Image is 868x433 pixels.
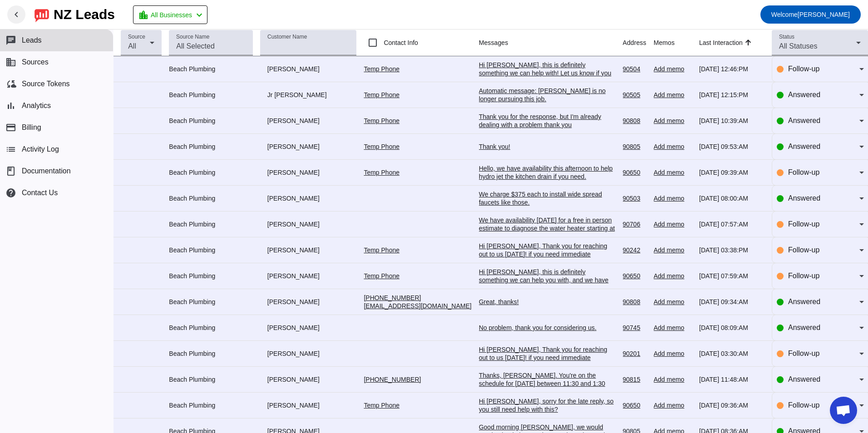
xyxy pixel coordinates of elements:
[623,65,646,73] div: 90504
[136,141,147,152] mat-icon: Yelp
[699,349,764,358] div: [DATE] 03:30:AM
[5,187,16,198] mat-icon: help
[654,168,692,177] div: Add memo
[11,9,22,20] mat-icon: chevron_left
[260,401,357,409] div: [PERSON_NAME]
[382,38,418,47] label: Contact Info
[788,272,819,280] span: Follow-up
[169,194,253,202] div: Beach Plumbing
[479,324,615,332] div: No problem, thank you for considering us.
[654,324,692,332] div: Add memo
[169,246,253,254] div: Beach Plumbing
[699,220,764,228] div: [DATE] 07:57:AM
[654,117,692,125] div: Add memo
[138,10,149,20] mat-icon: location_city
[788,168,819,176] span: Follow-up
[699,65,764,73] div: [DATE] 12:46:PM
[169,168,253,177] div: Beach Plumbing
[22,80,70,88] span: Source Tokens
[22,145,59,153] span: Activity Log
[194,10,205,20] mat-icon: chevron_left
[479,30,623,56] th: Messages
[364,376,421,383] a: [PHONE_NUMBER]
[5,35,16,46] mat-icon: chat
[22,36,42,44] span: Leads
[54,8,115,21] div: NZ Leads
[699,143,764,151] div: [DATE] 09:53:AM
[699,324,764,332] div: [DATE] 08:09:AM
[169,91,253,99] div: Beach Plumbing
[623,143,646,151] div: 90805
[788,298,820,305] span: Answered
[479,371,615,388] div: Thanks, [PERSON_NAME]. You're on the schedule for [DATE] between 11:30 and 1:30
[699,246,764,254] div: [DATE] 03:38:PM
[788,375,820,383] span: Answered
[779,42,817,50] span: All Statuses
[5,122,16,133] mat-icon: payment
[364,143,399,150] a: Temp Phone
[5,144,16,155] mat-icon: list
[654,375,692,384] div: Add memo
[699,194,764,202] div: [DATE] 08:00:AM
[260,246,357,254] div: [PERSON_NAME]
[136,89,147,100] mat-icon: Yelp
[22,58,49,66] span: Sources
[479,345,615,386] div: Hi [PERSON_NAME], Thank you for reaching out to us [DATE]! if you need immediate assistance, you ...
[133,5,207,24] button: All Businesses
[169,324,253,332] div: Beach Plumbing
[830,397,857,424] div: Open chat
[5,79,16,89] mat-icon: cloud_sync
[260,375,357,384] div: [PERSON_NAME]
[260,65,357,73] div: [PERSON_NAME]
[788,91,820,98] span: Answered
[364,91,399,98] a: Temp Phone
[654,298,692,306] div: Add memo
[260,91,357,99] div: Jr [PERSON_NAME]
[479,113,615,129] div: Thank you for the response, but I'm already dealing with a problem thank you
[479,164,615,181] div: Hello, we have availability this afternoon to help hydro jet the kitchen drain if you need.
[623,168,646,177] div: 90650
[623,117,646,125] div: 90808
[699,401,764,409] div: [DATE] 09:36:AM
[136,400,147,411] mat-icon: Yelp
[22,189,58,197] span: Contact Us
[699,375,764,384] div: [DATE] 11:48:AM
[699,168,764,177] div: [DATE] 09:39:AM
[699,272,764,280] div: [DATE] 07:59:AM
[654,194,692,202] div: Add memo
[169,143,253,151] div: Beach Plumbing
[260,117,357,125] div: [PERSON_NAME]
[788,220,819,228] span: Follow-up
[136,219,147,230] mat-icon: Yelp
[22,167,71,175] span: Documentation
[479,190,615,207] div: We charge $375 each to install wide spread faucets like those.
[169,220,253,228] div: Beach Plumbing
[136,322,147,333] mat-icon: Yelp
[699,117,764,125] div: [DATE] 10:39:AM
[128,34,145,40] mat-label: Source
[260,220,357,228] div: [PERSON_NAME]
[654,143,692,151] div: Add memo
[771,11,798,18] span: Welcome
[479,397,615,413] div: Hi [PERSON_NAME], sorry for the late reply, so you still need help with this?
[654,65,692,73] div: Add memo
[623,298,646,306] div: 90808
[699,91,764,99] div: [DATE] 12:15:PM
[136,167,147,178] mat-icon: Yelp
[623,401,646,409] div: 90650
[364,294,421,301] a: [PHONE_NUMBER]
[22,102,51,110] span: Analytics
[5,57,16,68] mat-icon: business
[136,296,147,307] mat-icon: Yelp
[5,166,16,177] span: book
[788,194,820,202] span: Answered
[479,242,615,283] div: Hi [PERSON_NAME], Thank you for reaching out to us [DATE]! if you need immediate assistance, you ...
[136,115,147,126] mat-icon: Yelp
[479,298,615,306] div: Great, thanks!
[151,9,192,21] span: All Businesses
[136,348,147,359] mat-icon: Yelp
[654,349,692,358] div: Add memo
[788,65,819,73] span: Follow-up
[623,375,646,384] div: 90815
[788,324,820,331] span: Answered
